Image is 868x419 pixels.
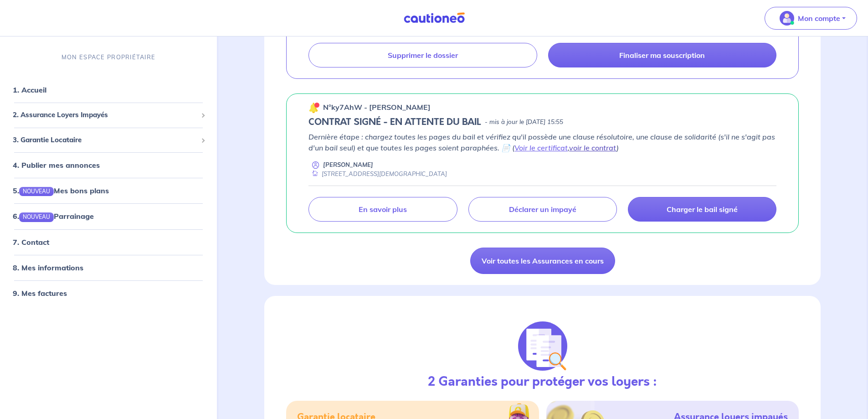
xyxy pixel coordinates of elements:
[4,233,213,251] div: 7. Contact
[13,212,94,221] a: 6.NOUVEAUParrainage
[388,51,458,60] p: Supprimer le dossier
[4,207,213,225] div: 6.NOUVEAUParrainage
[13,186,109,195] a: 5.NOUVEAUMes bons plans
[13,237,49,246] a: 7. Contact
[619,51,705,60] p: Finaliser ma souscription
[798,13,840,24] p: Mon compte
[470,248,615,274] a: Voir toutes les Assurances en cours
[308,117,776,128] div: state: CONTRACT-SIGNED, Context: NEW,MAYBE-CERTIFICATE,ALONE,RENTER-DOCUMENTS
[4,106,213,124] div: 2. Assurance Loyers Impayés
[359,205,407,214] p: En savoir plus
[13,110,197,120] span: 2. Assurance Loyers Impayés
[62,53,155,62] p: MON ESPACE PROPRIÉTAIRE
[308,197,457,222] a: En savoir plus
[308,43,537,67] a: Supprimer le dossier
[323,160,373,169] p: [PERSON_NAME]
[13,85,46,94] a: 1. Accueil
[4,156,213,174] div: 4. Publier mes annonces
[4,284,213,302] div: 9. Mes factures
[308,131,776,153] p: Dernière étape : chargez toutes les pages du bail et vérifiez qu'il possède une clause résolutoir...
[4,81,213,99] div: 1. Accueil
[509,205,576,214] p: Déclarer un impayé
[518,321,567,371] img: justif-loupe
[548,43,776,67] a: Finaliser ma souscription
[428,374,657,390] h3: 2 Garanties pour protéger vos loyers :
[628,197,776,222] a: Charger le bail signé
[4,181,213,200] div: 5.NOUVEAUMes bons plans
[13,263,83,272] a: 8. Mes informations
[765,7,857,30] button: illu_account_valid_menu.svgMon compte
[4,131,213,149] div: 3. Garantie Locataire
[13,288,67,297] a: 9. Mes factures
[4,258,213,276] div: 8. Mes informations
[308,170,447,178] div: [STREET_ADDRESS][DEMOGRAPHIC_DATA]
[468,197,617,222] a: Déclarer un impayé
[323,102,431,113] p: n°ky7AhW - [PERSON_NAME]
[485,118,563,127] p: - mis à jour le [DATE] 15:55
[13,135,197,145] span: 3. Garantie Locataire
[308,102,319,113] img: 🔔
[569,143,616,152] a: voir le contrat
[400,12,468,24] img: Cautioneo
[667,205,738,214] p: Charger le bail signé
[308,117,481,128] h5: CONTRAT SIGNÉ - EN ATTENTE DU BAIL
[13,160,100,170] a: 4. Publier mes annonces
[780,11,794,26] img: illu_account_valid_menu.svg
[514,143,568,152] a: Voir le certificat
